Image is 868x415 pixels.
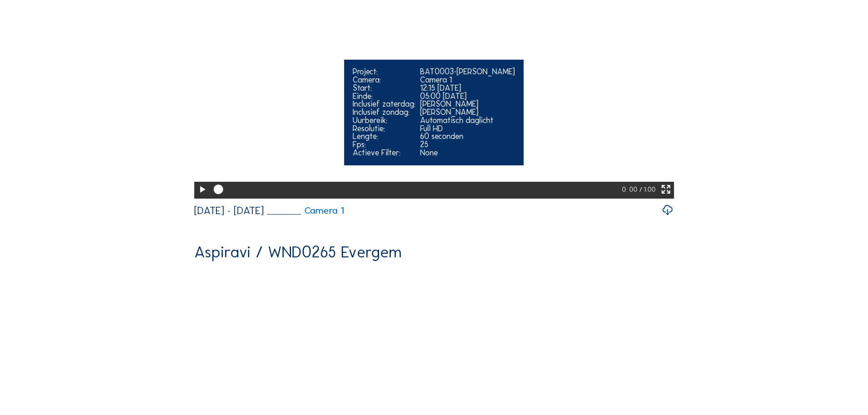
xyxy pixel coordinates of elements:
[353,141,416,149] div: Fps:
[420,149,515,157] div: None
[353,149,416,157] div: Actieve Filter:
[353,84,416,92] div: Start:
[353,100,416,108] div: Inclusief zaterdag:
[420,84,515,92] div: 12:15 [DATE]
[420,100,515,108] div: [PERSON_NAME]
[639,182,656,199] div: / 1:00
[420,68,515,76] div: BAT0003-[PERSON_NAME]
[420,108,515,117] div: [PERSON_NAME]
[420,125,515,133] div: Full HD
[420,117,515,125] div: Automatisch daglicht
[420,141,515,149] div: 25
[194,244,401,260] div: Aspiravi / WND0265 Evergem
[353,68,416,76] div: Project:
[420,76,515,84] div: Camera 1
[622,182,639,199] div: 0: 00
[420,133,515,141] div: 60 seconden
[353,133,416,141] div: Lengte:
[353,125,416,133] div: Resolutie:
[353,108,416,117] div: Inclusief zondag:
[353,92,416,101] div: Einde:
[267,206,344,215] a: Camera 1
[194,205,264,216] div: [DATE] - [DATE]
[353,117,416,125] div: Uurbereik:
[353,76,416,84] div: Camera:
[420,92,515,101] div: 05:00 [DATE]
